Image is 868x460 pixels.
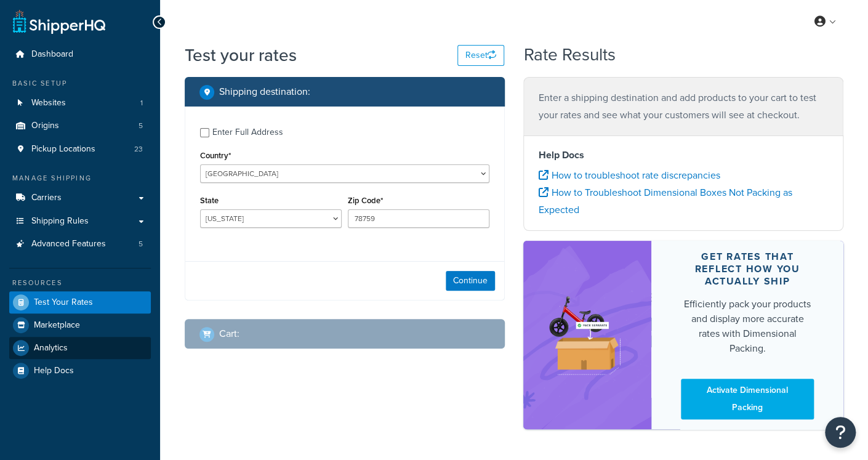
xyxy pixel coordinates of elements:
[457,45,504,66] button: Reset
[681,297,814,356] div: Efficiently pack your products and display more accurate rates with Dimensional Packing.
[219,328,239,339] h2: Cart :
[9,233,151,256] a: Advanced Features5
[9,115,151,137] li: Origins
[9,278,151,288] div: Resources
[31,98,66,108] span: Websites
[219,86,310,97] h2: Shipping destination :
[139,239,143,249] span: 5
[139,121,143,131] span: 5
[31,49,73,60] span: Dashboard
[185,43,297,67] h1: Test your rates
[34,297,93,308] span: Test Your Rates
[9,78,151,89] div: Basic Setup
[9,314,151,336] a: Marketplace
[34,320,80,331] span: Marketplace
[200,196,219,205] label: State
[539,148,828,163] h4: Help Docs
[9,43,151,66] a: Dashboard
[31,144,95,155] span: Pickup Locations
[539,185,792,217] a: How to Troubleshoot Dimensional Boxes Not Packing as Expected
[348,196,383,205] label: Zip Code*
[31,121,59,131] span: Origins
[542,272,633,398] img: feature-image-dim-d40ad3071a2b3c8e08177464837368e35600d3c5e73b18a22c1e4bb210dc32ac.png
[9,291,151,313] a: Test Your Rates
[9,115,151,137] a: Origins5
[31,216,89,227] span: Shipping Rules
[200,128,209,137] input: Enter Full Address
[825,417,856,448] button: Open Resource Center
[134,144,143,155] span: 23
[212,124,283,141] div: Enter Full Address
[9,360,151,382] a: Help Docs
[9,138,151,161] a: Pickup Locations23
[9,138,151,161] li: Pickup Locations
[200,151,231,160] label: Country*
[9,337,151,359] a: Analytics
[140,98,143,108] span: 1
[31,239,106,249] span: Advanced Features
[681,251,814,288] div: Get rates that reflect how you actually ship
[9,173,151,184] div: Manage Shipping
[9,210,151,233] a: Shipping Rules
[34,343,68,353] span: Analytics
[539,89,828,124] p: Enter a shipping destination and add products to your cart to test your rates and see what your c...
[524,46,616,65] h2: Rate Results
[34,366,74,376] span: Help Docs
[446,271,495,291] button: Continue
[9,92,151,115] li: Websites
[9,233,151,256] li: Advanced Features
[681,379,814,419] a: Activate Dimensional Packing
[31,193,62,203] span: Carriers
[9,92,151,115] a: Websites1
[9,187,151,209] a: Carriers
[539,168,720,182] a: How to troubleshoot rate discrepancies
